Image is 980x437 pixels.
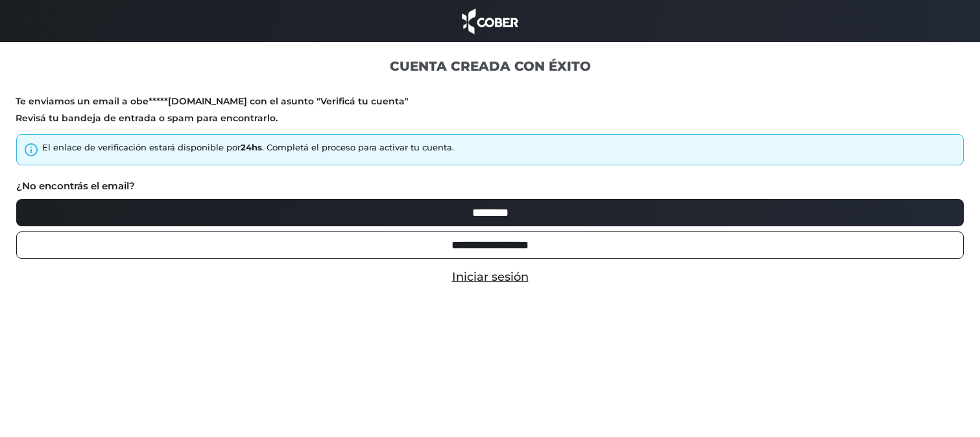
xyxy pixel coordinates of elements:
p: Te enviamos un email a obe*****[DOMAIN_NAME] con el asunto "Verificá tu cuenta" [16,95,964,108]
h1: CUENTA CREADA CON ÉXITO [16,58,964,75]
label: ¿No encontrás el email? [16,179,135,194]
p: Revisá tu bandeja de entrada o spam para encontrarlo. [16,112,964,124]
a: Iniciar sesión [452,270,529,284]
img: cober_marca.png [459,6,522,36]
div: El enlace de verificación estará disponible por . Completá el proceso para activar tu cuenta. [42,141,454,154]
strong: 24hs [241,142,262,152]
